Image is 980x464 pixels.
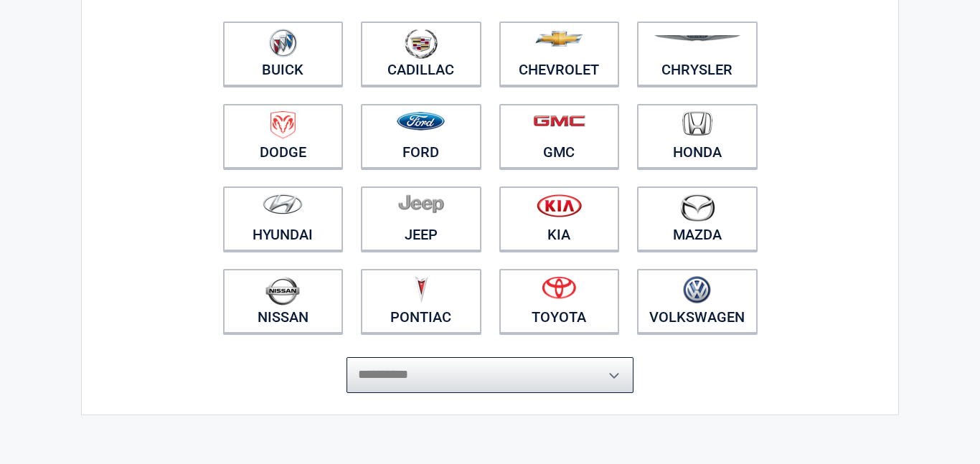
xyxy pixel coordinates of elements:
[499,269,620,333] a: Toyota
[533,115,585,127] img: gmc
[361,269,481,333] a: Pontiac
[679,194,715,222] img: mazda
[637,186,758,251] a: Mazda
[535,31,583,47] img: chevrolet
[637,104,758,169] a: Honda
[223,269,344,333] a: Nissan
[223,104,344,169] a: Dodge
[537,194,582,217] img: kia
[361,186,481,251] a: Jeep
[414,276,428,303] img: pontiac
[270,111,296,139] img: dodge
[269,29,297,57] img: buick
[542,276,576,299] img: toyota
[223,22,344,86] a: Buick
[223,186,344,251] a: Hyundai
[499,104,620,169] a: GMC
[265,276,300,306] img: nissan
[263,194,303,214] img: hyundai
[499,186,620,251] a: Kia
[682,111,712,136] img: honda
[637,269,758,333] a: Volkswagen
[398,194,444,214] img: jeep
[397,112,445,131] img: ford
[405,29,438,59] img: cadillac
[361,104,481,169] a: Ford
[361,22,481,86] a: Cadillac
[637,22,758,86] a: Chrysler
[654,35,741,42] img: chrysler
[683,276,711,304] img: volkswagen
[499,22,620,86] a: Chevrolet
